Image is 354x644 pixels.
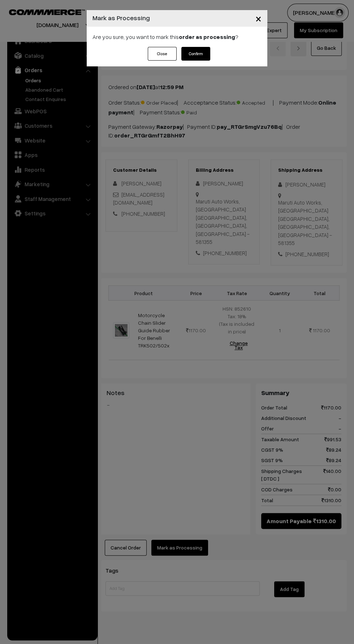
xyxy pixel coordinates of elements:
strong: order as processing [179,33,235,40]
button: Confirm [181,47,210,61]
button: Close [148,47,177,61]
button: Close [250,7,267,30]
span: × [255,12,262,25]
div: Are you sure, you want to mark this ? [87,27,267,47]
h4: Mark as Processing [92,13,150,23]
